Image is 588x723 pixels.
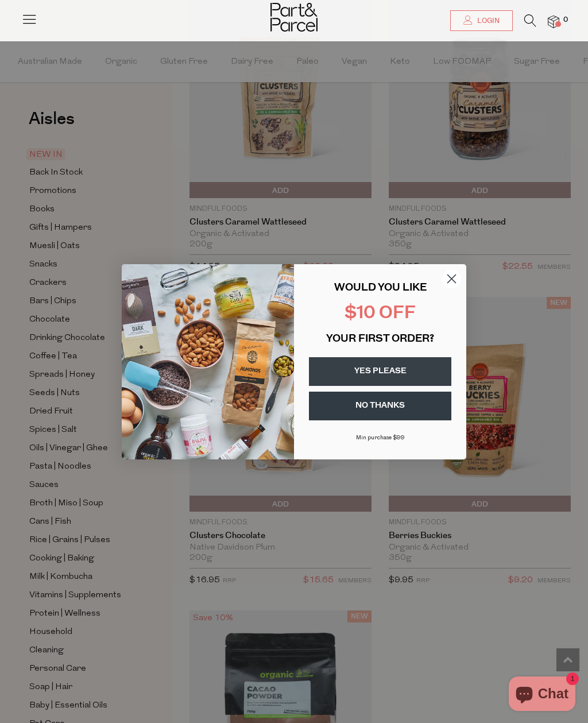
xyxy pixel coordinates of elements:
[122,264,294,459] img: 43fba0fb-7538-40bc-babb-ffb1a4d097bc.jpeg
[356,435,405,441] span: Min purchase $99
[309,357,451,386] button: YES PLEASE
[560,15,571,25] span: 0
[270,3,318,32] img: Part&Parcel
[442,269,462,289] button: Close dialog
[334,283,427,293] span: WOULD YOU LIKE
[326,334,434,345] span: YOUR FIRST ORDER?
[505,676,579,714] inbox-online-store-chat: Shopify online store chat
[345,305,416,323] span: $10 OFF
[548,16,559,28] a: 0
[309,392,451,420] button: NO THANKS
[474,16,500,26] span: Login
[450,10,513,31] a: Login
